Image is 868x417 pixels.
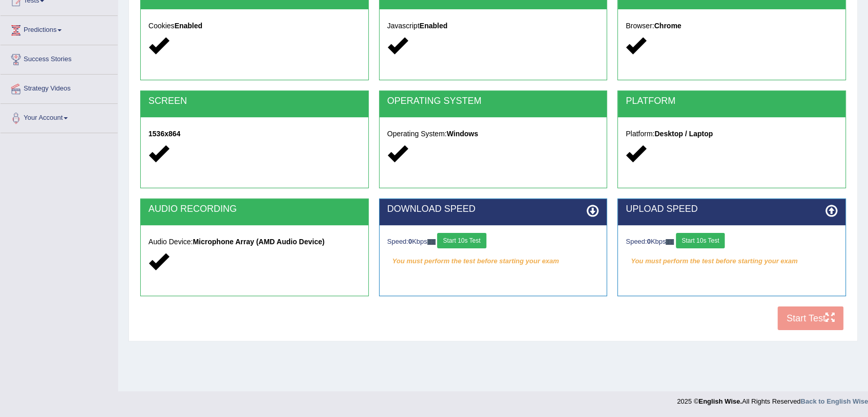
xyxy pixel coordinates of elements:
strong: Desktop / Laptop [654,130,713,138]
div: Speed: Kbps [626,233,838,251]
h2: OPERATING SYSTEM [387,96,599,106]
em: You must perform the test before starting your exam [387,253,599,269]
img: ajax-loader-fb-connection.gif [666,239,674,245]
h2: DOWNLOAD SPEED [387,204,599,214]
a: Your Account [1,104,118,130]
strong: Microphone Array (AMD Audio Device) [193,238,324,246]
h5: Cookies [148,22,361,30]
a: Strategy Videos [1,75,118,100]
button: Start 10s Test [676,233,725,248]
strong: Chrome [654,22,682,30]
h5: Audio Device: [148,238,361,246]
h5: Operating System: [387,130,599,138]
h5: Platform: [626,130,838,138]
h5: Javascript [387,22,599,30]
button: Start 10s Test [437,233,486,248]
strong: Enabled [175,22,202,30]
a: Predictions [1,16,118,42]
strong: 0 [647,238,651,245]
em: You must perform the test before starting your exam [626,253,838,269]
h2: UPLOAD SPEED [626,204,838,214]
h2: SCREEN [148,96,361,106]
strong: English Wise. [699,397,742,405]
h2: PLATFORM [626,96,838,106]
strong: 1536x864 [148,130,180,138]
img: ajax-loader-fb-connection.gif [427,239,436,245]
div: 2025 © All Rights Reserved [677,391,868,406]
h2: AUDIO RECORDING [148,204,361,214]
strong: Windows [447,130,478,138]
h5: Browser: [626,22,838,30]
div: Speed: Kbps [387,233,599,251]
a: Success Stories [1,45,118,71]
strong: 0 [408,238,412,245]
strong: Enabled [420,22,447,30]
a: Back to English Wise [801,397,868,405]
